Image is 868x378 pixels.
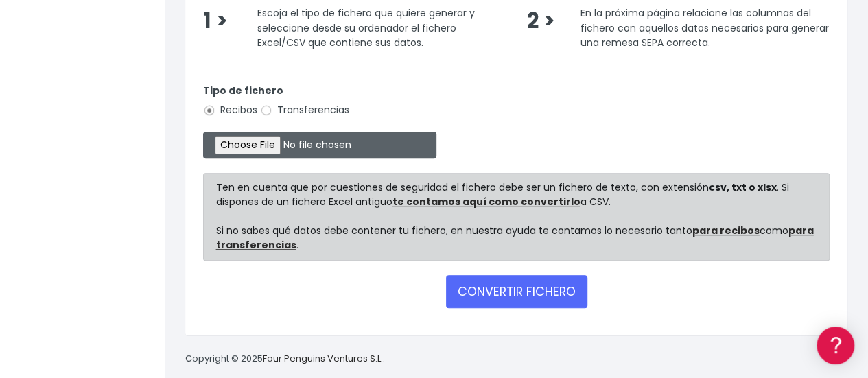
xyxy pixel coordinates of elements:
span: En la próxima página relacione las columnas del fichero con aquellos datos necesarios para genera... [580,6,829,49]
strong: csv, txt o xlsx [709,180,777,194]
strong: Tipo de fichero [203,84,283,97]
a: Four Penguins Ventures S.L. [263,352,383,365]
div: Ten en cuenta que por cuestiones de seguridad el fichero debe ser un fichero de texto, con extens... [203,173,830,261]
button: CONVERTIR FICHERO [446,275,587,308]
label: Transferencias [260,103,349,117]
a: para transferencias [216,224,814,252]
span: 2 > [526,6,554,36]
a: te contamos aquí como convertirlo [392,195,580,209]
span: 1 > [203,6,228,36]
label: Recibos [203,103,257,117]
span: Escoja el tipo de fichero que quiere generar y seleccione desde su ordenador el fichero Excel/CSV... [257,6,475,49]
p: Copyright © 2025 . [185,352,385,366]
a: para recibos [692,224,760,237]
